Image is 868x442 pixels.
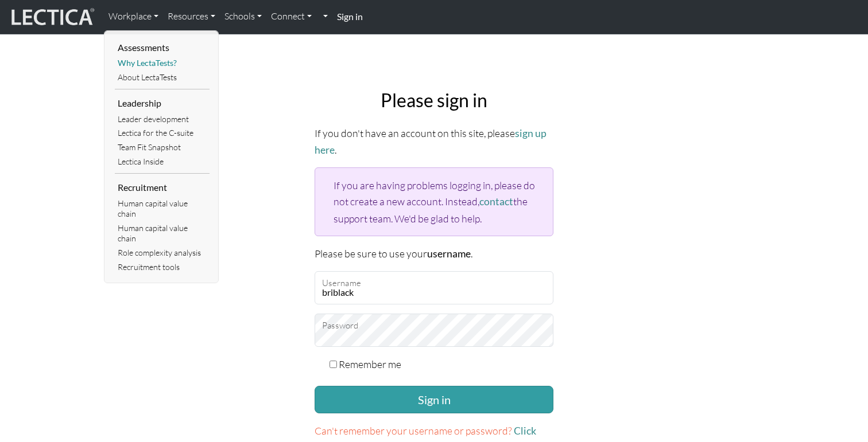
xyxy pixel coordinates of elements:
a: contact [479,195,513,208]
a: Leader development [115,112,210,127]
a: Schools [220,5,266,29]
span: Can't remember your username or password? [315,424,512,437]
li: Leadership [115,94,210,112]
strong: Sign in [337,11,363,22]
a: Human capital value chain [115,197,210,221]
img: lecticalive [9,6,95,28]
a: Recruitment tools [115,260,210,275]
strong: username [427,248,471,260]
a: Human capital value chain [115,221,210,246]
button: Sign in [315,386,553,413]
div: If you are having problems logging in, please do not create a new account. Instead, the support t... [315,167,553,236]
a: Lectica for the C-suite [115,126,210,140]
input: Username [315,271,553,304]
a: About LectaTests [115,71,210,85]
a: Role complexity analysis [115,246,210,260]
li: Recruitment [115,178,210,197]
p: Please be sure to use your . [315,245,553,262]
li: Assessments [115,38,210,57]
a: Team Fit Snapshot [115,140,210,155]
a: Lectica Inside [115,155,210,169]
p: If you don't have an account on this site, please . [315,125,553,158]
a: Connect [266,5,316,29]
a: Resources [163,5,220,29]
a: Sign in [332,5,367,29]
a: Why LectaTests? [115,56,210,71]
label: Remember me [339,356,401,372]
a: Workplace [104,5,163,29]
h2: Please sign in [315,89,553,111]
